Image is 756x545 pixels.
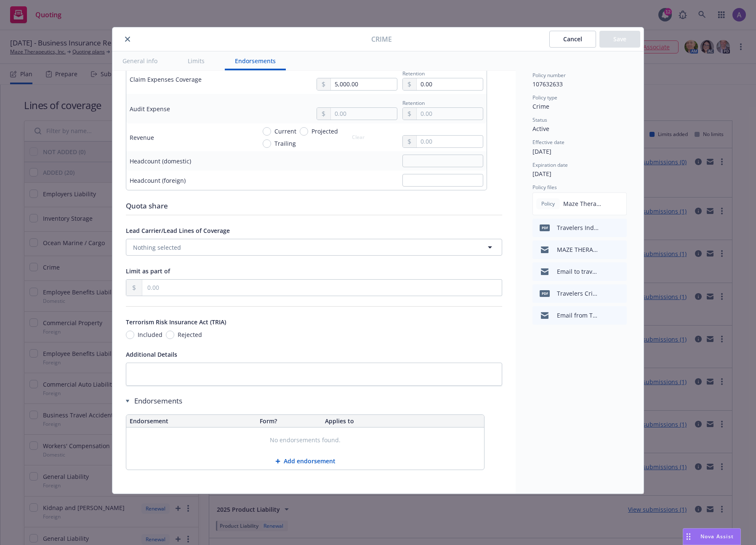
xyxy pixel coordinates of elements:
button: preview file [616,267,623,277]
span: Projected [311,127,338,136]
div: Email to travelers with Crime Bind Order.msg [557,267,599,276]
span: Current [274,127,296,136]
input: Projected [300,127,308,136]
span: Retention [402,70,425,77]
span: Policy type [532,94,557,101]
span: Crime [371,34,392,44]
th: Form? [256,415,322,427]
input: 0.00 [417,136,483,147]
span: Limit as part of [126,267,170,275]
span: Nova Assist [700,533,734,540]
span: Maze Therapeutics, Inc. - 24-25 Crime - Travelers - Policy.pdf [563,199,602,208]
button: preview file [615,199,623,209]
span: Policy number [532,72,566,79]
span: Expiration date [532,161,568,168]
span: Lead Carrier/Lead Lines of Coverage [126,227,230,235]
input: 0.00 [142,280,502,296]
div: Revenue [130,133,154,142]
input: 0.00 [331,108,397,120]
input: 0.00 [331,78,397,90]
input: Rejected [166,331,174,339]
div: Headcount (foreign) [130,176,186,185]
div: Travelers Indemnity Company Crime [DATE] - [DATE] Loss Runs - Valued [DATE].pdf [557,223,599,232]
span: pdf [540,224,550,231]
span: Policy [540,200,556,208]
div: Claim Expenses Coverage [130,75,202,84]
span: Crime [532,102,549,110]
input: Trailing [263,139,271,148]
button: Cancel [549,31,596,48]
div: MAZE THERAPEUTICS, INC - 107632633 - Policy & Premium Evidence received from Travelers [557,245,599,254]
button: Add endorsement [126,453,484,470]
span: Terrorism Risk Insurance Act (TRIA) [126,318,226,326]
button: preview file [616,223,623,233]
button: Limits [178,51,215,70]
span: 107632633 [532,80,563,88]
div: Drag to move [683,529,694,545]
div: Headcount (domestic) [130,157,191,166]
span: [DATE] [532,170,551,178]
span: pdf [540,290,550,297]
span: Nothing selected [133,243,181,252]
span: Included [138,330,162,339]
span: [DATE] [532,147,551,155]
div: Email from Travelers with Crime Renewal Quote Attached.msg [557,311,599,320]
button: download file [602,310,609,321]
button: General info [112,51,168,70]
span: Policy files [532,184,557,191]
div: Quota share [126,200,502,211]
span: Rejected [178,330,202,339]
th: Applies to [322,415,484,427]
span: No endorsements found. [270,436,341,444]
button: Nova Assist [683,528,741,545]
span: Effective date [532,139,564,146]
span: Status [532,116,547,123]
button: close [122,34,133,44]
button: download file [602,289,609,299]
button: download file [602,267,609,277]
button: download file [602,223,609,233]
button: preview file [616,310,623,321]
th: Endorsement [126,415,256,427]
button: Endorsements [225,51,286,70]
span: Active [532,125,549,133]
input: Included [126,331,134,339]
div: Travelers Crime Renewal Quote.pdf [557,289,599,298]
span: Trailing [274,139,296,148]
span: Additional Details [126,350,177,358]
button: preview file [616,245,623,255]
div: Audit Expense [130,104,170,113]
button: download file [602,245,609,255]
button: Nothing selected [126,239,502,256]
button: download file [602,199,609,209]
span: Retention [402,99,425,107]
input: Current [263,127,271,136]
input: 0.00 [417,108,483,120]
button: preview file [616,289,623,299]
div: Endorsements [126,396,484,406]
input: 0.00 [417,78,483,90]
